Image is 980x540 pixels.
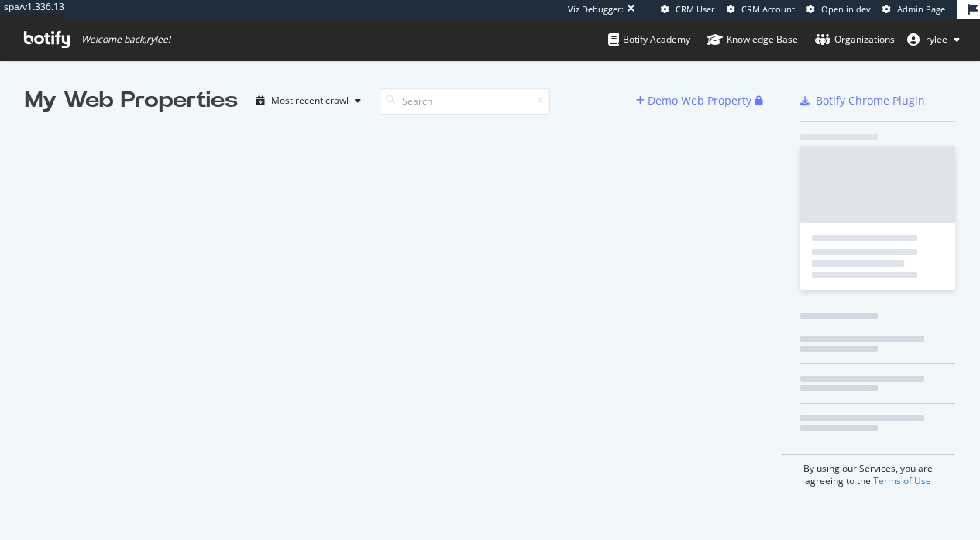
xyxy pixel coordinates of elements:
span: CRM User [676,3,715,15]
button: rylee [895,27,972,52]
span: Open in dev [821,3,871,15]
span: Welcome back, rylee ! [81,33,170,46]
a: CRM Account [727,3,795,15]
div: My Web Properties [25,85,238,116]
a: Admin Page [882,3,945,15]
span: Admin Page [897,3,945,15]
span: CRM Account [741,3,795,15]
div: Demo Web Property [648,93,751,108]
a: Knowledge Base [707,19,798,60]
span: rylee [926,33,947,46]
div: Viz Debugger: [568,3,624,15]
a: Terms of Use [873,474,931,487]
div: Most recent crawl [271,96,349,105]
button: Most recent crawl [250,88,367,113]
a: Organizations [815,19,895,60]
input: Search [380,88,550,115]
div: By using our Services, you are agreeing to the [781,454,955,487]
a: Botify Chrome Plugin [800,93,925,108]
a: Botify Academy [608,19,690,60]
button: Demo Web Property [636,88,755,113]
div: Botify Chrome Plugin [816,93,925,108]
a: Demo Web Property [636,94,755,107]
a: Open in dev [806,3,871,15]
div: Botify Academy [608,32,690,47]
div: Organizations [815,32,895,47]
div: Knowledge Base [707,32,798,47]
a: CRM User [661,3,715,15]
